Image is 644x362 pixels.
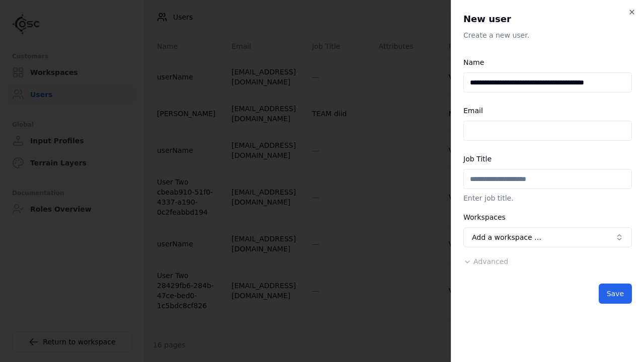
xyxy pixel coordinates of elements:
label: Name [463,58,484,66]
h2: New user [463,12,632,26]
span: Add a workspace … [472,232,541,242]
label: Workspaces [463,213,506,221]
span: Advanced [473,257,508,265]
button: Save [599,284,632,304]
label: Email [463,107,483,115]
p: Create a new user. [463,30,632,40]
label: Job Title [463,155,492,163]
p: Enter job title. [463,193,632,203]
button: Advanced [463,256,508,266]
